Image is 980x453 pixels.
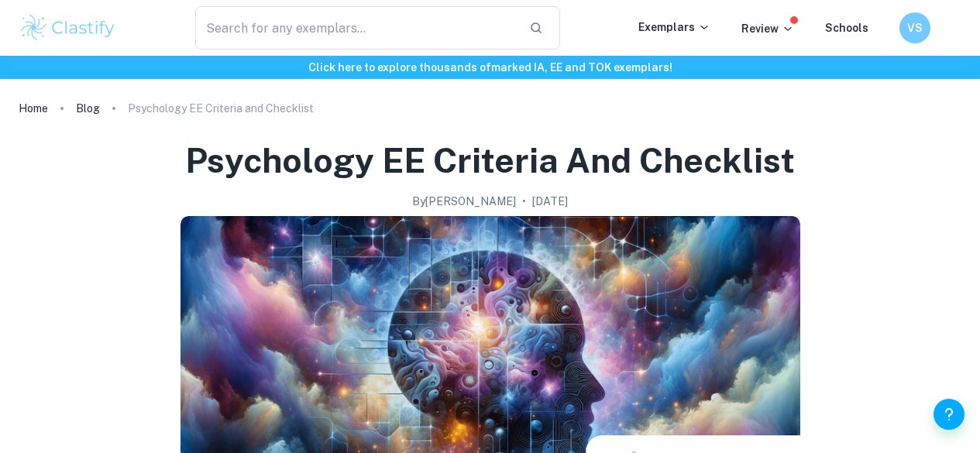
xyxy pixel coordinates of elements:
[899,12,930,43] button: VS
[3,59,977,76] h6: Click here to explore thousands of marked IA, EE and TOK exemplars !
[195,6,517,50] input: Search for any exemplars...
[19,12,117,43] img: Clastify logo
[934,399,965,430] button: Help and Feedback
[906,19,924,36] h6: VS
[522,193,526,210] p: •
[741,20,794,37] p: Review
[638,19,710,36] p: Exemplars
[532,193,568,210] h2: [DATE]
[185,138,795,184] h1: Psychology EE Criteria and Checklist
[128,100,314,117] p: Psychology EE Criteria and Checklist
[412,193,516,210] h2: By [PERSON_NAME]
[19,98,48,119] a: Home
[76,98,100,119] a: Blog
[825,22,868,34] a: Schools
